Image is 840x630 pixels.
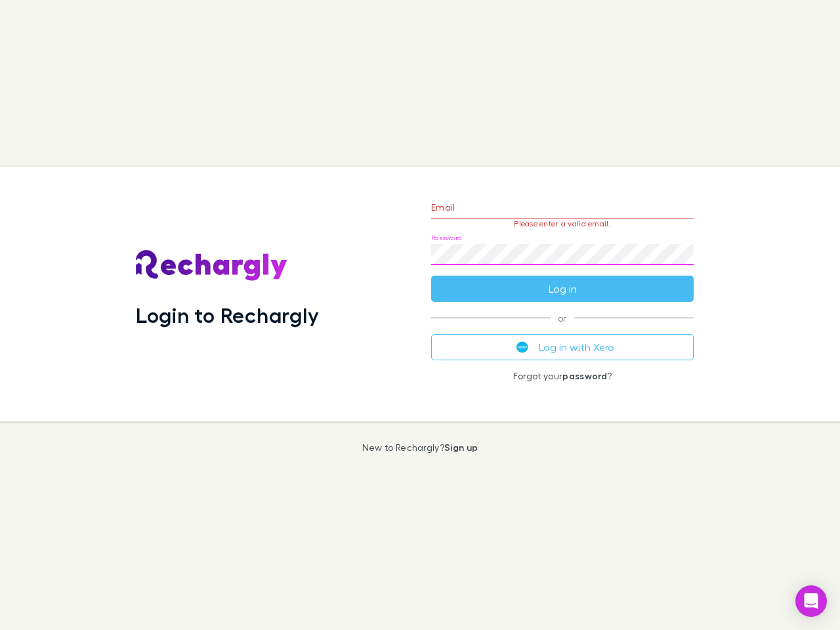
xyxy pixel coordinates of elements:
[431,276,694,302] button: Log in
[362,442,478,453] p: New to Rechargly?
[431,371,694,381] p: Forgot your ?
[516,341,528,353] img: Xero's logo
[136,250,288,282] img: Rechargly's Logo
[431,334,694,360] button: Log in with Xero
[795,585,827,617] div: Open Intercom Messenger
[431,318,694,318] span: or
[562,370,607,381] a: password
[136,303,319,327] h1: Login to Rechargly
[444,442,478,453] a: Sign up
[431,233,462,243] label: Password
[431,219,694,228] p: Please enter a valid email.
